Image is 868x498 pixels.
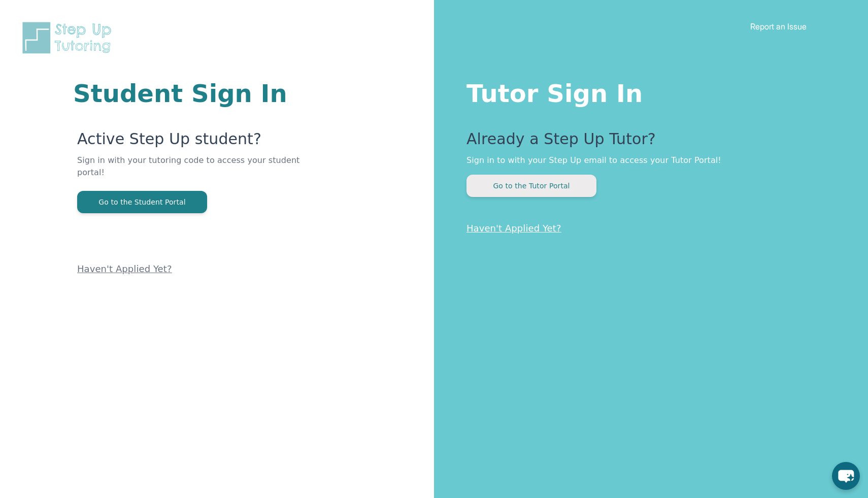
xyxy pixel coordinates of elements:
[466,130,827,154] p: Already a Step Up Tutor?
[77,130,312,154] p: Active Step Up student?
[77,191,207,213] button: Go to the Student Portal
[73,81,312,106] h1: Student Sign In
[77,263,172,274] a: Haven't Applied Yet?
[466,77,827,106] h1: Tutor Sign In
[77,154,312,191] p: Sign in with your tutoring code to access your student portal!
[832,462,860,490] button: chat-button
[466,154,827,167] p: Sign in to with your Step Up email to access your Tutor Portal!
[77,197,207,207] a: Go to the Student Portal
[750,21,807,31] a: Report an Issue
[466,223,561,234] a: Haven't Applied Yet?
[466,175,596,197] button: Go to the Tutor Portal
[466,181,596,190] a: Go to the Tutor Portal
[20,20,118,55] img: Step Up Tutoring horizontal logo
